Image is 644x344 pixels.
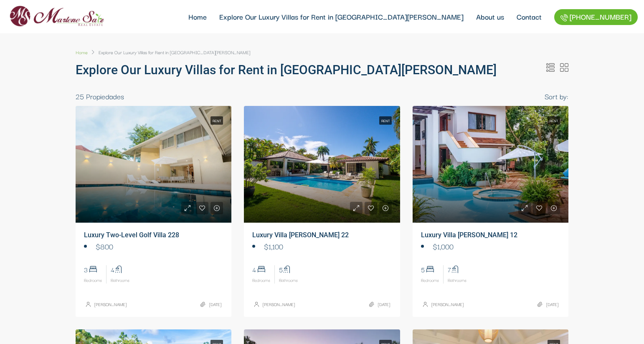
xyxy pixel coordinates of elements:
[76,48,88,56] span: Home
[76,63,542,78] h1: Explore Our Luxury Villas for Rent in [GEOGRAPHIC_DATA][PERSON_NAME]
[76,46,88,58] a: Home
[421,265,444,284] li: Bedrooms
[421,240,560,253] li: $1,000
[84,265,102,273] span: 3
[252,265,270,273] span: 4
[210,202,223,214] span: Add to Compare
[252,231,349,239] a: Luxury Villa [PERSON_NAME] 22
[369,298,390,311] div: [DATE]
[84,231,179,239] a: Luxury Two-Level Golf Villa 228
[421,265,439,273] span: 5
[196,202,208,214] span: Favourite
[94,298,127,311] a: [PERSON_NAME]
[263,298,295,311] a: [PERSON_NAME]
[84,265,106,284] li: Bedrooms
[275,265,302,284] li: Bathrooms
[431,298,464,311] a: [PERSON_NAME]
[88,46,250,58] li: Explore Our Luxury Villas for Rent in [GEOGRAPHIC_DATA][PERSON_NAME]
[518,202,531,214] span: Preview
[279,265,298,273] span: 5
[545,90,568,103] div: Sort by:
[554,9,638,25] a: [PHONE_NUMBER]
[200,298,221,311] div: [DATE]
[533,202,545,214] span: Favourite
[421,231,517,239] a: Luxury Villa [PERSON_NAME] 12
[84,240,223,253] li: $800
[448,265,467,273] span: 7
[444,265,471,284] li: Bathrooms
[252,265,275,284] li: Bedrooms
[252,240,391,253] li: $1,100
[76,90,545,103] div: 25 Propiedades
[181,202,194,214] span: Preview
[106,265,134,284] li: Bathrooms
[548,202,560,214] span: Add to Compare
[379,202,392,214] span: Add to Compare
[365,202,377,214] span: Favourite
[350,202,363,214] span: Preview
[6,3,107,30] img: logo
[111,265,129,273] span: 4
[538,298,558,311] div: [DATE]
